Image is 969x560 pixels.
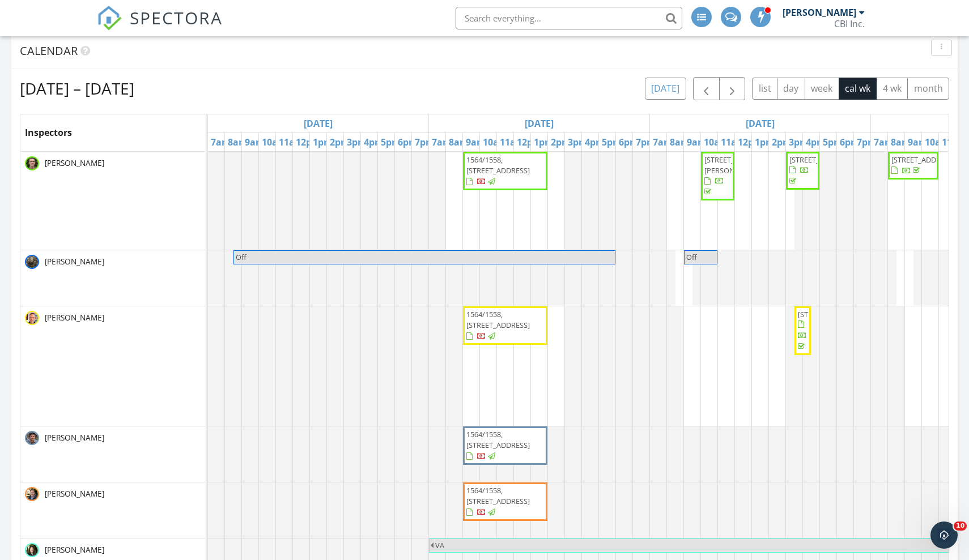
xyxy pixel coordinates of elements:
[704,155,768,176] span: [STREET_ADDRESS][PERSON_NAME]
[633,133,658,151] a: 7pm
[701,133,732,151] a: 10am
[743,114,777,132] a: Go to September 23, 2025
[684,133,709,151] a: 9am
[599,133,624,151] a: 5pm
[871,133,896,151] a: 7am
[25,543,39,557] img: molly_profile_pic.jpg
[466,309,530,330] span: 1564/1558, [STREET_ADDRESS]
[361,133,386,151] a: 4pm
[803,133,828,151] a: 4pm
[466,155,530,176] span: 1564/1558, [STREET_ADDRESS]
[25,156,39,170] img: screen_shot_20190401_at_5.15.38_am.png
[429,133,454,151] a: 7am
[786,133,811,151] a: 3pm
[25,126,72,139] span: Inspectors
[42,544,107,555] span: [PERSON_NAME]
[456,7,682,29] input: Search everything...
[922,133,953,151] a: 10am
[645,78,686,100] button: [DATE]
[344,133,369,151] a: 3pm
[930,521,958,549] iframe: Intercom live chat
[837,133,862,151] a: 6pm
[395,133,420,151] a: 6pm
[693,77,720,100] button: Previous
[225,133,250,151] a: 8am
[650,133,675,151] a: 7am
[769,133,794,151] a: 2pm
[259,133,290,151] a: 10am
[42,432,107,443] span: [PERSON_NAME]
[798,309,861,319] span: [STREET_ADDRESS]
[276,133,307,151] a: 11am
[463,133,488,151] a: 9am
[25,311,39,325] img: ses2023.jpg
[783,7,856,18] div: [PERSON_NAME]
[789,155,853,165] span: [STREET_ADDRESS]
[752,133,777,151] a: 1pm
[548,133,573,151] a: 2pm
[435,540,444,550] span: VA
[752,78,777,100] button: list
[97,6,122,31] img: The Best Home Inspection Software - Spectora
[236,252,246,262] span: Off
[805,78,839,100] button: week
[565,133,590,151] a: 3pm
[42,157,107,169] span: [PERSON_NAME]
[954,521,967,531] span: 10
[735,133,766,151] a: 12pm
[480,133,511,151] a: 10am
[25,431,39,445] img: screen_shot_20190401_at_5.14.00_am.png
[718,133,749,151] a: 11am
[466,485,530,506] span: 1564/1558, [STREET_ADDRESS]
[834,18,865,29] div: CBI Inc.
[208,133,233,151] a: 7am
[25,487,39,501] img: teamandrewdanner2022.jpg
[446,133,471,151] a: 8am
[466,429,530,450] span: 1564/1558, [STREET_ADDRESS]
[25,255,39,269] img: kw_portait1001.jpg
[42,488,107,499] span: [PERSON_NAME]
[667,133,692,151] a: 8am
[42,256,107,267] span: [PERSON_NAME]
[891,155,955,165] span: [STREET_ADDRESS]
[20,77,134,100] h2: [DATE] – [DATE]
[42,312,107,323] span: [PERSON_NAME]
[522,114,556,132] a: Go to September 22, 2025
[686,252,697,262] span: Off
[130,6,223,29] span: SPECTORA
[514,133,545,151] a: 12pm
[719,77,746,100] button: Next
[97,15,223,39] a: SPECTORA
[378,133,403,151] a: 5pm
[531,133,556,151] a: 1pm
[876,78,908,100] button: 4 wk
[854,133,879,151] a: 7pm
[20,43,78,58] span: Calendar
[412,133,437,151] a: 7pm
[310,133,335,151] a: 1pm
[820,133,845,151] a: 5pm
[497,133,528,151] a: 11am
[839,78,877,100] button: cal wk
[616,133,641,151] a: 6pm
[905,133,930,151] a: 9am
[293,133,324,151] a: 12pm
[301,114,335,132] a: Go to September 21, 2025
[582,133,607,151] a: 4pm
[777,78,805,100] button: day
[242,133,267,151] a: 9am
[907,78,949,100] button: month
[888,133,913,151] a: 8am
[327,133,352,151] a: 2pm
